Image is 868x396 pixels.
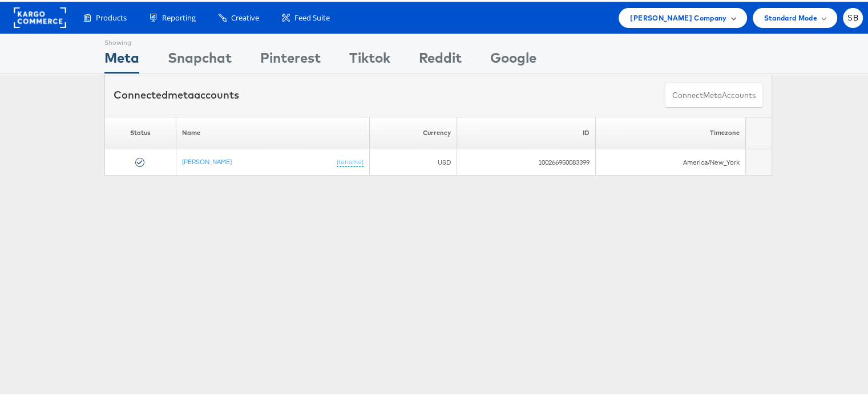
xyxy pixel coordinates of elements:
[114,86,239,101] div: Connected accounts
[105,115,176,148] th: Status
[337,156,364,165] a: (rename)
[596,148,746,174] td: America/New_York
[349,46,390,72] div: Tiktok
[457,115,596,148] th: ID
[104,32,139,46] div: Showing
[182,156,232,164] a: [PERSON_NAME]
[490,46,536,72] div: Google
[231,11,259,22] span: Creative
[370,115,457,148] th: Currency
[764,10,817,22] span: Standard Mode
[260,46,321,72] div: Pinterest
[703,88,722,99] span: meta
[168,46,232,72] div: Snapchat
[96,11,127,22] span: Products
[162,11,196,22] span: Reporting
[596,115,746,148] th: Timezone
[104,46,139,72] div: Meta
[176,115,369,148] th: Name
[457,148,596,174] td: 100266950083399
[370,148,457,174] td: USD
[419,46,462,72] div: Reddit
[294,11,330,22] span: Feed Suite
[665,81,763,107] button: ConnectmetaAccounts
[168,87,194,100] span: meta
[630,10,726,22] span: [PERSON_NAME] Company
[847,13,858,20] span: SB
